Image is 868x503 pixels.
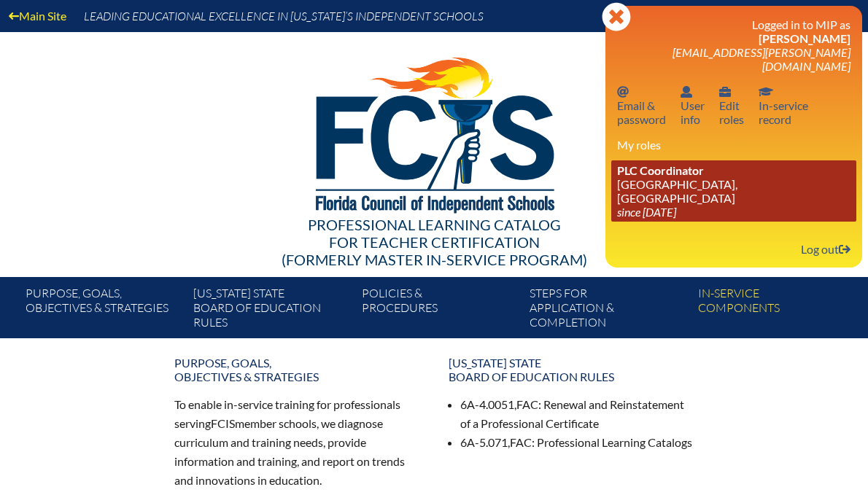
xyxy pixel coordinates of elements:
[675,82,710,129] a: User infoUserinfo
[839,243,850,255] svg: Log out
[713,82,750,129] a: User infoEditroles
[759,86,773,98] svg: In-service record
[611,82,672,129] a: Email passwordEmail &password
[516,397,538,411] span: FAC
[617,86,629,98] svg: Email password
[356,283,524,338] a: Policies &Procedures
[719,86,731,98] svg: User info
[524,283,691,338] a: Steps forapplication & completion
[611,160,856,222] a: PLC Coordinator [GEOGRAPHIC_DATA], [GEOGRAPHIC_DATA] since [DATE]
[284,32,585,231] img: FCISlogo221.eps
[759,31,850,45] span: [PERSON_NAME]
[617,163,704,177] span: PLC Coordinator
[460,395,694,433] li: 6A-4.0051, : Renewal and Reinstatement of a Professional Certificate
[23,216,845,268] div: Professional Learning Catalog (formerly Master In-service Program)
[440,350,702,389] a: [US_STATE] StateBoard of Education rules
[510,435,532,449] span: FAC
[187,283,355,338] a: [US_STATE] StateBoard of Education rules
[166,350,428,389] a: Purpose, goals,objectives & strategies
[617,17,850,73] h3: Logged in to MIP as
[174,395,419,489] p: To enable in-service training for professionals serving member schools, we diagnose curriculum an...
[753,82,814,129] a: In-service recordIn-servicerecord
[617,138,850,152] h3: My roles
[692,283,860,338] a: In-servicecomponents
[20,283,187,338] a: Purpose, goals,objectives & strategies
[673,45,850,73] span: [EMAIL_ADDRESS][PERSON_NAME][DOMAIN_NAME]
[329,233,540,251] span: for Teacher Certification
[795,239,856,259] a: Log outLog out
[602,2,631,31] svg: Close
[681,86,692,98] svg: User info
[617,205,676,219] i: since [DATE]
[211,416,235,430] span: FCIS
[460,433,694,452] li: 6A-5.071, : Professional Learning Catalogs
[3,6,72,26] a: Main Site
